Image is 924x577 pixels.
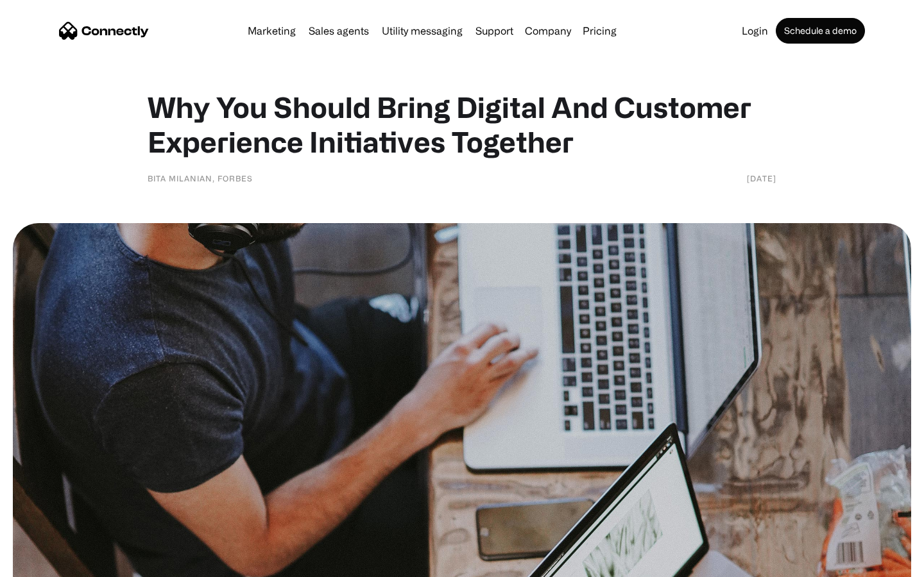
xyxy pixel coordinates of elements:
[13,555,77,573] aside: Language selected: English
[737,26,773,36] a: Login
[243,26,301,36] a: Marketing
[776,18,865,44] a: Schedule a demo
[377,26,468,36] a: Utility messaging
[26,555,77,573] ul: Language list
[525,22,571,40] div: Company
[148,90,776,159] h1: Why You Should Bring Digital And Customer Experience Initiatives Together
[148,172,253,185] div: Bita Milanian, Forbes
[304,26,374,36] a: Sales agents
[577,26,622,36] a: Pricing
[747,172,776,185] div: [DATE]
[470,26,518,36] a: Support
